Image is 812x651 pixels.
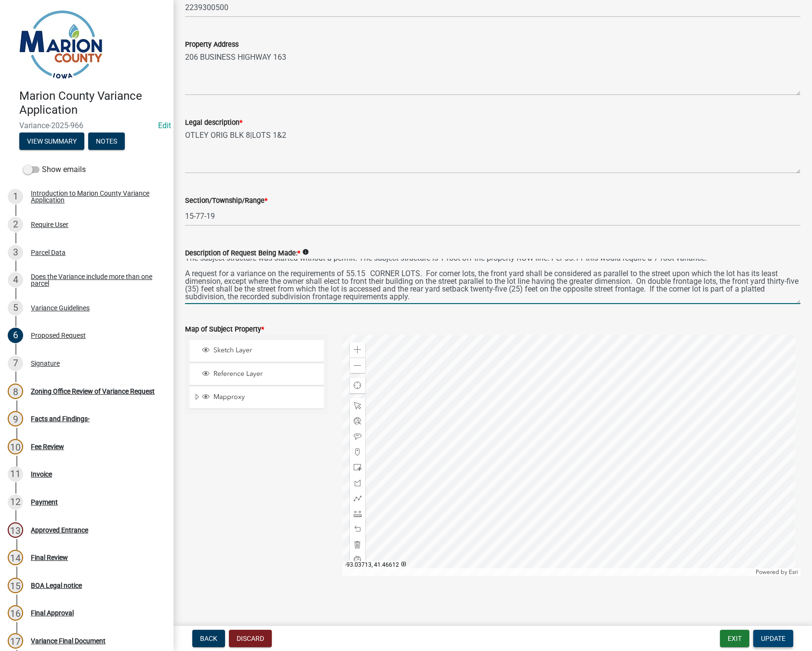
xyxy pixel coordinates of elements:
li: Sketch Layer [189,340,324,362]
div: 13 [8,522,23,538]
label: Legal description [185,120,242,126]
div: 1 [8,189,23,204]
label: Map of Subject Property [185,326,264,333]
button: Back [192,630,225,647]
div: 10 [8,439,23,454]
div: 8 [8,384,23,399]
div: 17 [8,633,23,649]
div: Mapproxy [200,393,320,402]
label: Section/Township/Range [185,198,267,204]
span: Update [761,635,785,642]
div: Does the Variance include more than one parcel [31,273,158,287]
div: Signature [31,360,60,367]
div: Fee Review [31,443,64,450]
div: Variance Final Document [31,638,106,644]
button: Notes [88,133,125,150]
label: Show emails [23,164,86,175]
wm-modal-confirm: Edit Application Number [158,121,171,130]
div: 9 [8,411,23,426]
div: 5 [8,300,23,316]
div: 6 [8,328,23,343]
span: Back [200,635,217,642]
div: Payment [31,499,58,505]
button: Update [753,630,793,647]
div: Zoom in [350,342,365,358]
div: Final Review [31,554,68,561]
label: Description of Request Being Made: [185,250,300,257]
button: View Summary [19,133,84,150]
div: Find my location [350,378,365,393]
div: Parcel Data [31,249,66,256]
span: Sketch Layer [211,346,320,355]
div: 3 [8,245,23,260]
button: Discard [229,630,272,647]
div: BOA Legal notice [31,582,82,589]
ul: Layer List [188,338,325,412]
div: 2 [8,217,23,232]
div: Require User [31,221,68,228]
div: 4 [8,272,23,288]
div: Variance Guidelines [31,305,90,311]
div: Proposed Request [31,332,86,339]
li: Reference Layer [189,364,324,385]
div: 15 [8,578,23,593]
div: Introduction to Marion County Variance Application [31,190,158,203]
div: Facts and Findings- [31,415,90,422]
div: Sketch Layer [200,346,320,356]
div: 7 [8,356,23,371]
div: 11 [8,466,23,482]
span: Reference Layer [211,370,320,378]
div: Powered by [753,568,800,576]
button: Exit [720,630,749,647]
a: Esri [789,569,798,575]
span: Mapproxy [211,393,320,401]
img: Marion County, Iowa [19,10,103,79]
div: Reference Layer [200,370,320,379]
wm-modal-confirm: Notes [88,138,125,146]
div: 16 [8,605,23,621]
label: Property Address [185,41,239,48]
wm-modal-confirm: Summary [19,138,84,146]
li: Mapproxy [189,387,324,409]
h4: Marion County Variance Application [19,89,166,117]
div: Invoice [31,471,52,478]
i: info [302,249,309,255]
div: 12 [8,494,23,510]
div: Approved Entrance [31,527,88,533]
div: 14 [8,550,23,565]
span: Variance-2025-966 [19,121,154,130]
div: Zoom out [350,358,365,373]
div: Zoning Office Review of Variance Request [31,388,155,395]
a: Edit [158,121,171,130]
div: Final Approval [31,610,74,616]
span: Expand [193,393,200,403]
